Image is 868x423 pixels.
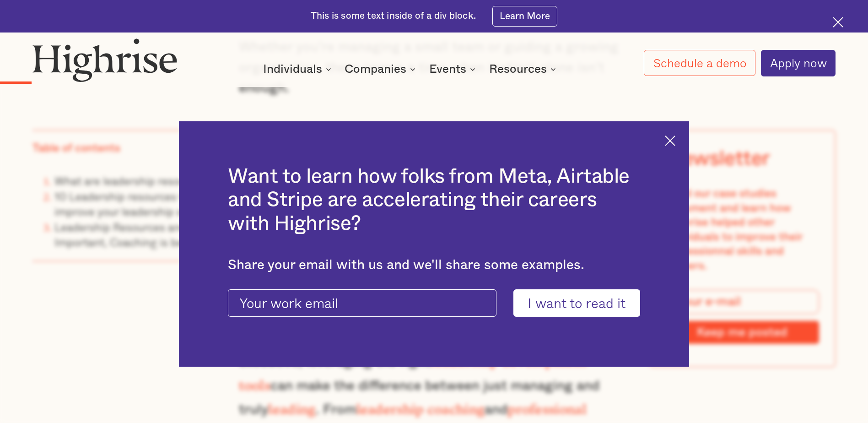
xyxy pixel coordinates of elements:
[665,136,675,146] img: Cross icon
[228,257,640,273] div: Share your email with us and we'll share some examples.
[228,289,496,316] input: Your work email
[761,50,836,76] a: Apply now
[513,289,640,316] input: I want to read it
[429,64,466,75] div: Events
[644,50,755,76] a: Schedule a demo
[228,165,640,236] h2: Want to learn how folks from Meta, Airtable and Stripe are accelerating their careers with Highrise?
[263,64,334,75] div: Individuals
[489,64,559,75] div: Resources
[263,64,322,75] div: Individuals
[345,64,418,75] div: Companies
[492,6,558,27] a: Learn More
[833,17,843,27] img: Cross icon
[345,64,406,75] div: Companies
[32,38,178,82] img: Highrise logo
[489,64,547,75] div: Resources
[228,289,640,316] form: current-ascender-blog-article-modal-form
[311,10,476,22] div: This is some text inside of a div block.
[429,64,478,75] div: Events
